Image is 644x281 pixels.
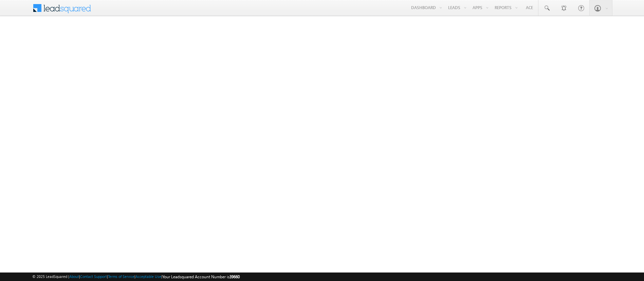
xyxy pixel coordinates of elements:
span: 39660 [229,274,240,279]
span: Your Leadsquared Account Number is [162,274,240,279]
span: © 2025 LeadSquared | | | | | [32,274,240,280]
a: Terms of Service [108,274,134,279]
a: About [69,274,79,279]
a: Contact Support [80,274,107,279]
a: Acceptable Use [135,274,161,279]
